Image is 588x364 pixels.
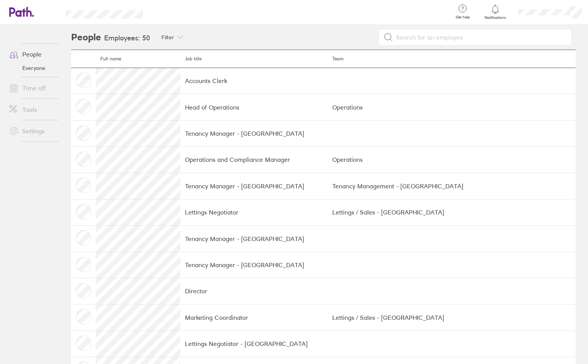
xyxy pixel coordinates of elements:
[3,62,65,74] a: Everyone
[328,199,576,225] td: Lettings / Sales - [GEOGRAPHIC_DATA]
[3,102,65,117] a: Tools
[450,15,475,20] span: Get help
[3,80,65,96] a: Time off
[180,50,328,68] th: Job title
[3,123,65,139] a: Settings
[328,94,576,120] td: Operations
[96,50,180,68] th: Full name
[180,94,328,120] td: Head of Operations
[180,252,328,278] td: Tenancy Manager - [GEOGRAPHIC_DATA]
[180,120,328,146] td: Tenancy Manager - [GEOGRAPHIC_DATA]
[328,304,576,331] td: Lettings / Sales - [GEOGRAPHIC_DATA]
[483,15,508,20] span: Notifications
[3,47,65,62] a: People
[180,146,328,173] td: Operations and Compliance Manager
[180,173,328,199] td: Tenancy Manager - [GEOGRAPHIC_DATA]
[483,4,508,20] a: Notifications
[162,34,174,40] span: Filter
[393,30,566,45] input: Search for an employee
[104,34,150,42] h3: Employees: 50
[180,226,328,252] td: Tenancy Manager - [GEOGRAPHIC_DATA]
[328,146,576,173] td: Operations
[180,278,328,304] td: Director
[180,331,328,357] td: Lettings Negotiator - [GEOGRAPHIC_DATA]
[180,304,328,331] td: Marketing Coordinator
[180,199,328,225] td: Lettings Negotiator
[328,50,576,68] th: Team
[328,173,576,199] td: Tenancy Management - [GEOGRAPHIC_DATA]
[180,68,328,94] td: Accounts Clerk
[71,25,101,50] h2: People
